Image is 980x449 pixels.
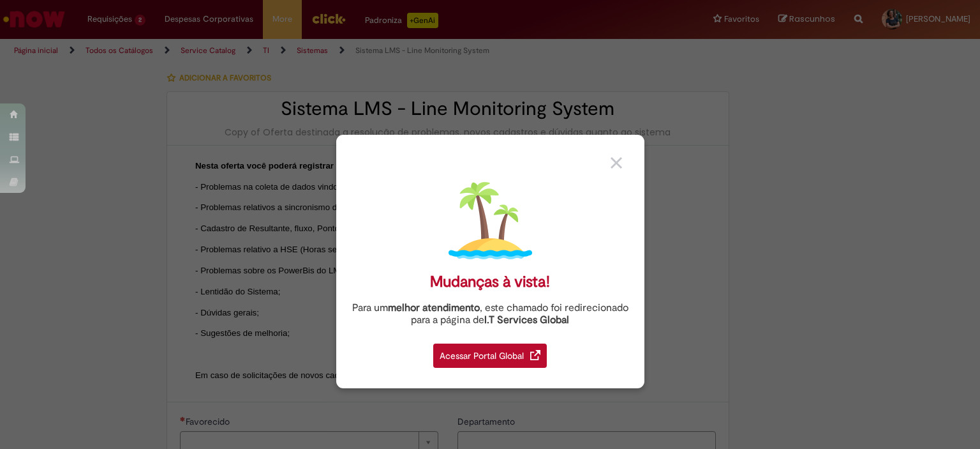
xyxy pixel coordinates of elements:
div: Mudanças à vista! [430,273,550,291]
div: Para um , este chamado foi redirecionado para a página de [346,302,635,326]
div: Acessar Portal Global [433,344,547,368]
img: redirect_link.png [530,350,540,360]
strong: melhor atendimento [388,301,480,314]
a: I.T Services Global [484,307,569,326]
a: Acessar Portal Global [433,337,547,368]
img: island.png [449,179,532,263]
img: close_button_grey.png [611,157,622,169]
